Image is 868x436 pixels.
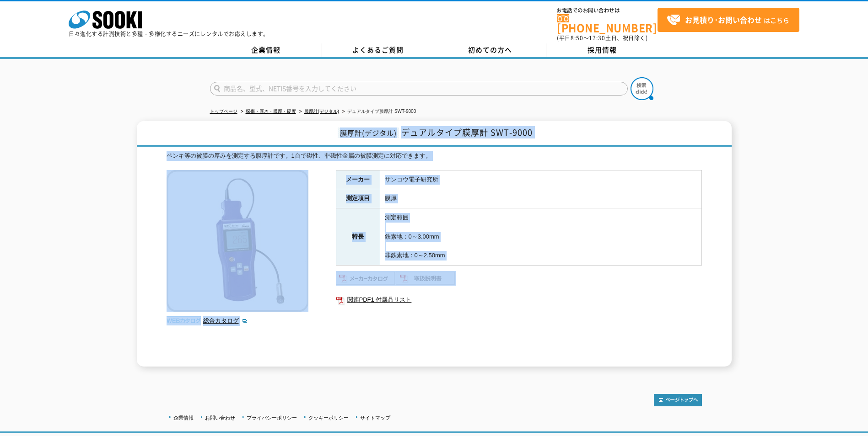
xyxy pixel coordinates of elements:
[322,43,434,57] a: よくあるご質問
[336,294,702,306] a: 関連PDF1 付属品リスト
[546,43,658,57] a: 採用情報
[401,126,533,138] span: デュアルタイプ膜厚計 SWT-9000
[631,77,653,100] img: btn_search.png
[667,13,789,27] span: はこちら
[380,170,701,189] td: サンコウ電子研究所
[308,415,349,420] a: クッキーポリシー
[203,317,248,324] a: 総合カタログ
[210,82,628,96] input: 商品名、型式、NETIS番号を入力してください
[210,109,237,114] a: トップページ
[247,415,297,420] a: プライバシーポリシー
[557,34,647,42] span: (平日 ～ 土日、祝日除く)
[396,271,456,286] img: 取扱説明書
[304,109,340,114] a: 膜厚計(デジタル)
[338,128,399,138] span: 膜厚計(デジタル)
[654,394,702,406] img: トップページへ
[336,170,380,189] th: メーカー
[167,151,702,161] div: ペンキ等の被膜の厚みを測定する膜厚計です。1台で磁性、非磁性金属の被膜測定に対応できます。
[205,415,235,420] a: お問い合わせ
[69,31,269,37] p: 日々進化する計測技術と多種・多様化するニーズにレンタルでお応えします。
[658,8,799,32] a: お見積り･お問い合わせはこちら
[167,316,201,325] img: webカタログ
[380,189,701,208] td: 膜厚
[336,208,380,266] th: 特長
[380,208,701,266] td: 測定範囲 鉄素地：0～3.00mm 非鉄素地：0～2.50mm
[557,14,658,33] a: [PHONE_NUMBER]
[468,45,512,55] span: 初めての方へ
[685,14,762,25] strong: お見積り･お問い合わせ
[340,107,416,117] li: デュアルタイプ膜厚計 SWT-9000
[173,415,194,420] a: 企業情報
[396,277,456,284] a: 取扱説明書
[557,8,658,13] span: お電話でのお問い合わせは
[589,34,605,42] span: 17:30
[210,43,322,57] a: 企業情報
[336,189,380,208] th: 測定項目
[336,271,396,286] img: メーカーカタログ
[167,170,308,312] img: デュアルタイプ膜厚計 SWT-9000
[360,415,390,420] a: サイトマップ
[434,43,546,57] a: 初めての方へ
[336,277,396,284] a: メーカーカタログ
[571,34,583,42] span: 8:50
[246,109,296,114] a: 探傷・厚さ・膜厚・硬度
